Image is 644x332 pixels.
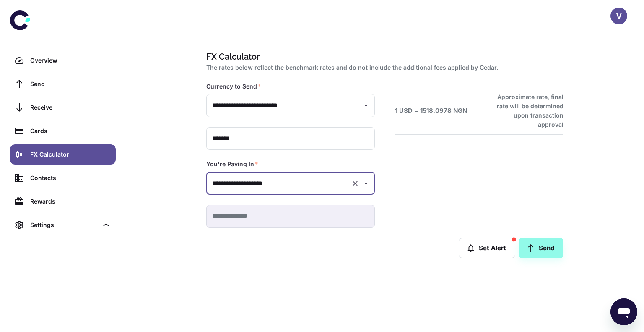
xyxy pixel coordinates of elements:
[30,173,111,183] div: Contacts
[30,150,111,159] div: FX Calculator
[30,79,111,89] div: Send
[10,191,116,212] a: Rewards
[10,50,116,71] a: Overview
[360,99,372,111] button: Open
[610,8,627,24] button: V
[30,197,111,206] div: Rewards
[10,168,116,188] a: Contacts
[459,238,515,258] button: Set Alert
[349,178,361,189] button: Clear
[206,50,560,63] h1: FX Calculator
[519,238,563,258] a: Send
[30,220,98,230] div: Settings
[30,103,111,112] div: Receive
[10,121,116,141] a: Cards
[360,178,372,189] button: Open
[30,126,111,136] div: Cards
[10,97,116,118] a: Receive
[10,215,116,235] div: Settings
[395,106,467,116] h6: 1 USD = 1518.0978 NGN
[610,298,637,325] iframe: Button to launch messaging window
[488,92,563,129] h6: Approximate rate, final rate will be determined upon transaction approval
[10,74,116,94] a: Send
[10,144,116,165] a: FX Calculator
[30,56,111,65] div: Overview
[206,160,258,168] label: You're Paying In
[206,82,261,91] label: Currency to Send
